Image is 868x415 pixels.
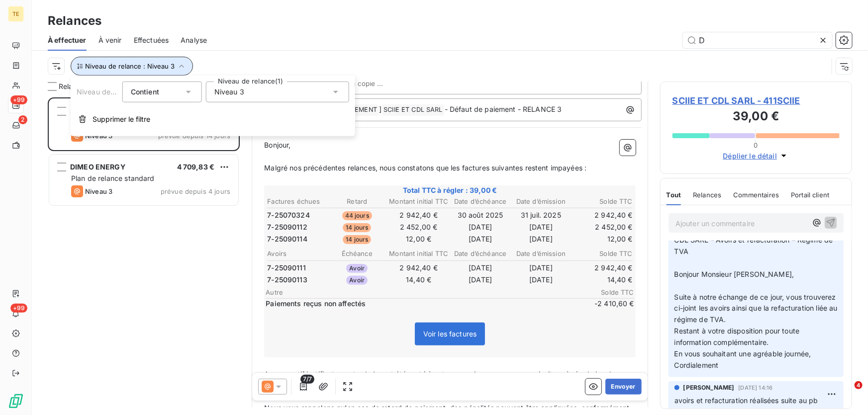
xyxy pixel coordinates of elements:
[77,87,137,96] span: Niveau de relance
[575,299,634,309] span: -2 410,60 €
[10,95,27,104] span: +99
[572,210,633,221] td: 2 942,40 €
[388,222,450,233] td: 2 452,00 €
[572,222,633,233] td: 2 452,00 €
[451,249,510,259] th: Date d’échéance
[161,187,230,195] span: prévue depuis 4 jours
[266,185,634,195] span: Total TTC à régler : 39,00 €
[675,270,794,278] span: Bonjour Monsieur [PERSON_NAME],
[379,105,382,113] span: ]
[267,196,326,207] th: Factures échues
[388,234,450,245] td: 12,00 €
[48,12,101,30] h3: Relances
[388,274,450,285] td: 14,40 €
[572,234,633,245] td: 12,00 €
[134,35,169,45] span: Effectuées
[264,370,617,390] span: Aucun motif justifiant ce retard n’ayant été porté à notre connaissance, nous vous invitons à rég...
[511,196,571,207] th: Date d’émission
[388,262,450,273] td: 2 942,40 €
[723,151,777,161] span: Déplier le détail
[267,234,307,244] span: 7-25090114
[572,196,633,207] th: Solde TTC
[346,276,368,285] span: Avoir
[177,163,215,171] span: 4 709,83 €
[382,104,444,116] span: SCIIE ET CDL SARL
[300,375,314,384] span: 7/7
[48,35,87,45] span: À effectuer
[70,163,125,171] span: DIMEO ENERGY
[739,385,773,391] span: [DATE] 14:16
[267,210,310,220] span: 7-25070324
[791,191,829,199] span: Portail client
[511,234,571,245] td: [DATE]
[267,262,326,273] td: 7-25090111
[675,293,840,324] span: Suite à notre échange de ce jour, vous trouverez ci-joint les avoirs ainsi que la refacturation l...
[267,249,326,259] th: Avoirs
[264,164,586,172] span: Malgré nos précédentes relances, nous constatons que les factures suivantes restent impayées :
[10,304,27,313] span: +99
[683,383,735,392] span: [PERSON_NAME]
[451,210,510,221] td: 30 août 2025
[572,274,633,285] td: 14,40 €
[675,349,811,358] span: En vous souhaitant une agréable journée,
[572,249,633,259] th: Solde TTC
[445,105,562,113] span: - Défaut de paiement - RELANCE 3
[388,196,450,207] th: Montant initial TTC
[572,262,633,273] td: 2 942,40 €
[85,187,112,195] span: Niveau 3
[343,235,371,244] span: 14 jours
[388,210,450,221] td: 2 942,40 €
[511,222,571,233] td: [DATE]
[675,327,802,346] span: Restant à votre disposition pour toute information complémentaire.
[675,361,719,369] span: Cordialement
[266,288,575,296] span: Autre
[8,6,24,22] div: TE
[834,381,858,405] iframe: Intercom live chat
[266,299,573,309] span: Paiements reçus non affectés
[754,141,758,149] span: 0
[267,222,307,232] span: 7-25090112
[327,196,387,207] th: Retard
[575,288,634,296] span: Solde TTC
[214,87,244,97] span: Niveau 3
[8,393,24,409] img: Logo LeanPay
[511,262,571,273] td: [DATE]
[511,274,571,285] td: [DATE]
[720,150,792,162] button: Déplier le détail
[451,234,510,245] td: [DATE]
[423,330,477,338] span: Voir les factures
[667,191,681,199] span: Tout
[71,57,193,76] button: Niveau de relance : Niveau 3
[511,249,571,259] th: Date d’émission
[71,108,355,130] button: Supprimer le filtre
[18,115,27,124] span: 2
[673,107,840,127] h3: 39,00 €
[855,381,863,389] span: 4
[511,210,571,221] td: 31 juil. 2025
[673,94,840,107] span: SCIIE ET CDL SARL - 411SCIIE
[451,196,510,207] th: Date d’échéance
[131,87,159,96] span: Contient
[93,114,150,124] span: Supprimer le filtre
[264,141,290,149] span: Bonjour,
[327,249,387,259] th: Échéance
[605,379,642,395] button: Envoyer
[343,223,371,232] span: 14 jours
[98,35,122,45] span: À venir
[451,274,510,285] td: [DATE]
[734,191,779,199] span: Commentaires
[342,211,372,220] span: 44 jours
[693,191,721,199] span: Relances
[451,262,510,273] td: [DATE]
[388,249,450,259] th: Montant initial TTC
[346,264,368,273] span: Avoir
[59,82,89,91] span: Relances
[181,35,207,45] span: Analyse
[683,32,832,48] input: Rechercher
[85,62,175,70] span: Niveau de relance : Niveau 3
[71,174,155,182] span: Plan de relance standard
[267,274,326,285] td: 7-25090113
[451,222,510,233] td: [DATE]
